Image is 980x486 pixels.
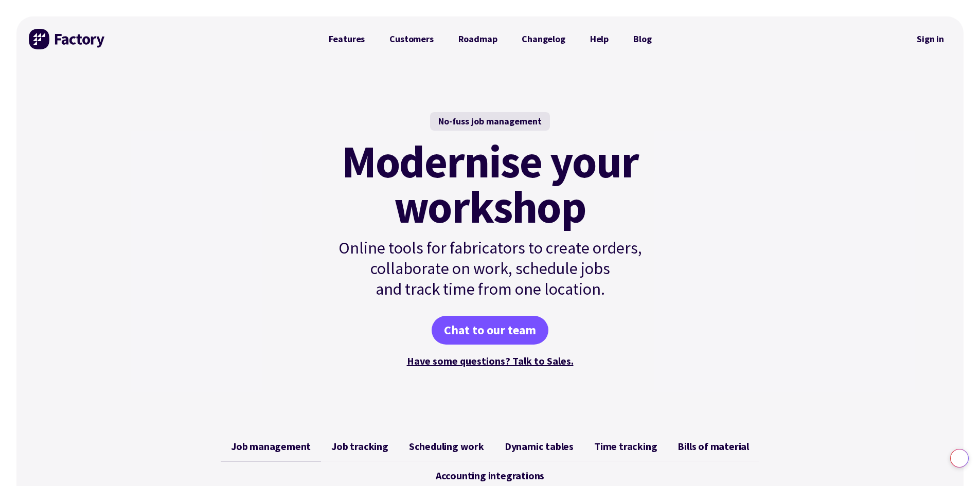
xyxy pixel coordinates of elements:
[430,112,550,131] div: No-fuss job management
[316,238,664,299] p: Online tools for fabricators to create orders, collaborate on work, schedule jobs and track time ...
[594,440,657,453] span: Time tracking
[432,316,548,345] a: Chat to our team
[446,29,510,49] a: Roadmap
[331,440,388,453] span: Job tracking
[231,440,311,453] span: Job management
[505,440,574,453] span: Dynamic tables
[436,470,544,482] span: Accounting integrations
[621,29,664,49] a: Blog
[316,29,378,49] a: Features
[316,29,664,49] nav: Primary Navigation
[678,440,749,453] span: Bills of material
[407,354,574,367] a: Have some questions? Talk to Sales.
[910,27,951,51] a: Sign in
[910,27,951,51] nav: Secondary Navigation
[509,29,577,49] a: Changelog
[29,29,106,49] img: Factory
[342,139,638,229] mark: Modernise your workshop
[377,29,446,49] a: Customers
[578,29,621,49] a: Help
[409,440,484,453] span: Scheduling work
[929,437,980,486] iframe: Chat Widget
